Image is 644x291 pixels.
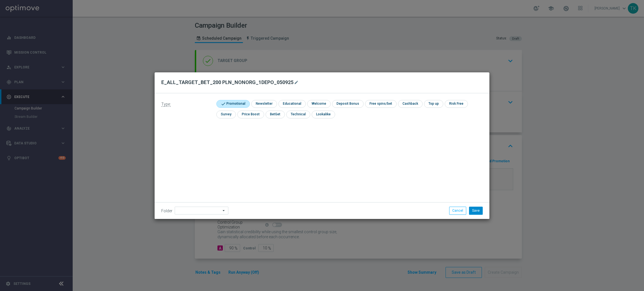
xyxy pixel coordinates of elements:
[293,79,300,86] button: mode_edit
[161,209,172,213] label: Folder
[449,207,466,214] button: Cancel
[221,207,227,214] i: arrow_drop_down
[469,207,483,214] button: Save
[161,79,293,86] h2: E_ALL_TARGET_BET_200 PLN_NONORG_1DEPO_050925
[161,102,171,107] span: Type:
[294,80,299,85] i: mode_edit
